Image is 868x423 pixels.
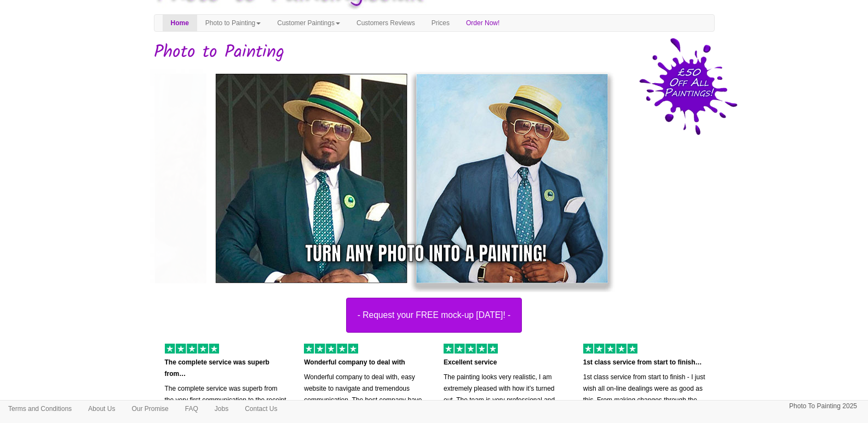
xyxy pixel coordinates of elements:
[146,65,556,292] img: Oil painting of a dog
[154,43,715,62] h1: Photo to Painting
[206,401,237,417] a: Jobs
[583,357,706,368] p: 1st class service from start to finish…
[197,15,269,31] a: Photo to Painting
[423,15,458,31] a: Prices
[269,15,348,31] a: Customer Paintings
[177,401,206,417] a: FAQ
[123,401,176,417] a: Our Promise
[305,240,547,268] div: Turn any photo into a painting!
[304,357,427,368] p: Wonderful company to deal with
[80,401,123,417] a: About Us
[639,38,738,135] img: 50 pound price drop
[165,344,219,354] img: 5 of out 5 stars
[583,344,637,354] img: 5 of out 5 stars
[444,357,567,368] p: Excellent service
[304,344,358,354] img: 5 of out 5 stars
[346,298,522,333] button: - Request your FREE mock-up [DATE]! -
[165,357,288,380] p: The complete service was superb from…
[458,15,508,31] a: Order Now!
[163,15,197,31] a: Home
[444,344,498,354] img: 5 of out 5 stars
[348,15,423,31] a: Customers Reviews
[206,65,617,292] img: dapper-man-small.jpg
[237,401,285,417] a: Contact Us
[789,401,857,412] p: Photo To Painting 2025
